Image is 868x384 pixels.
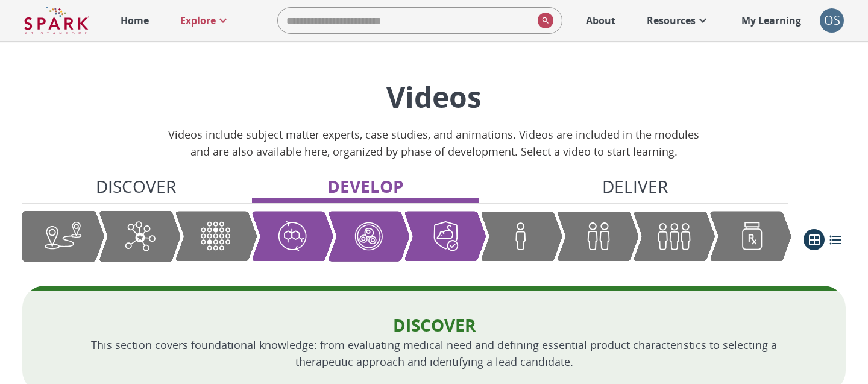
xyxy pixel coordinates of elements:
p: Explore [180,13,216,28]
a: About [580,7,621,34]
div: Graphic showing the progression through the Discover, Develop, and Deliver pipeline, highlighting... [22,211,791,262]
div: OS [820,8,844,33]
p: Discover [96,174,176,199]
a: Explore [174,7,236,34]
button: account of current user [820,8,844,33]
p: Discover [61,313,807,336]
a: Home [115,7,155,34]
p: Deliver [602,174,668,199]
p: About [586,13,615,28]
a: Resources [641,7,716,34]
a: My Learning [735,7,808,34]
p: Resources [647,13,696,28]
img: Logo of SPARK at Stanford [24,6,89,35]
p: Videos include subject matter experts, case studies, and animations. Videos are included in the m... [166,126,702,160]
button: list view [825,229,846,250]
p: Develop [327,174,404,199]
p: Home [121,13,149,28]
button: grid view [804,229,825,250]
p: Videos [166,77,702,116]
p: This section covers foundational knowledge: from evaluating medical need and defining essential p... [61,336,807,370]
button: search [533,8,553,33]
p: My Learning [741,13,801,28]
